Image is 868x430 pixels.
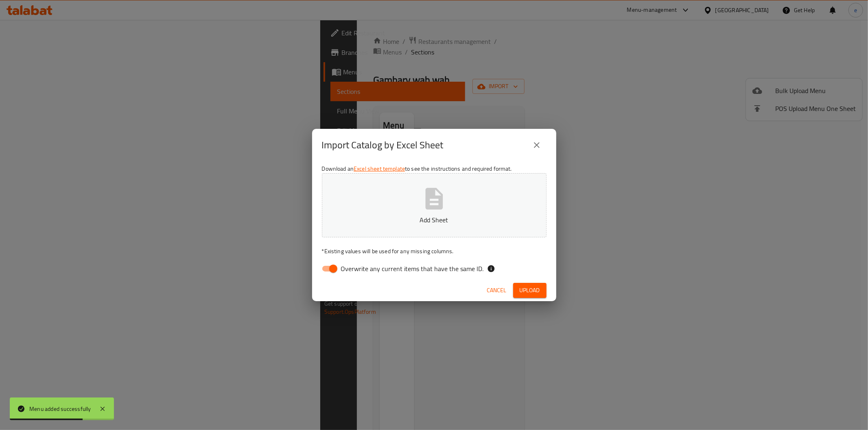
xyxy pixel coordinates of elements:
div: Download an to see the instructions and required format. [312,161,556,279]
p: Existing values will be used for any missing columns. [322,247,547,255]
a: Excel sheet template [354,163,405,174]
button: Cancel [484,283,510,298]
span: Cancel [487,285,507,295]
button: Add Sheet [322,173,547,237]
svg: If the overwrite option isn't selected, then the items that match an existing ID will be ignored ... [487,265,495,273]
div: Menu added successfully [29,404,91,413]
p: Add Sheet [335,215,534,225]
h2: Import Catalog by Excel Sheet [322,139,444,152]
button: close [527,135,547,155]
span: Overwrite any current items that have the same ID. [341,264,484,274]
span: Upload [520,285,540,295]
button: Upload [513,283,547,298]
